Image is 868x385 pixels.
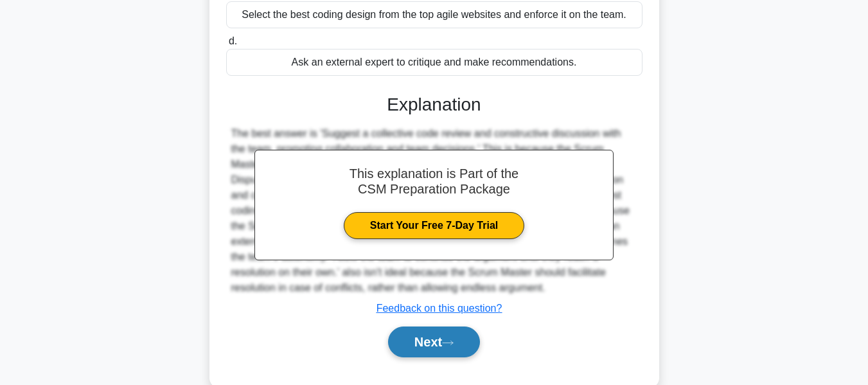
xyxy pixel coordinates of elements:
[388,327,480,357] button: Next
[344,212,524,239] a: Start Your Free 7-Day Trial
[234,94,635,116] h3: Explanation
[229,35,237,46] span: d.
[376,303,502,314] a: Feedback on this question?
[226,49,642,76] div: Ask an external expert to critique and make recommendations.
[231,126,637,296] div: The best answer is 'Suggest a collective code review and constructive discussion with the team, p...
[226,1,642,28] div: Select the best coding design from the top agile websites and enforce it on the team.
